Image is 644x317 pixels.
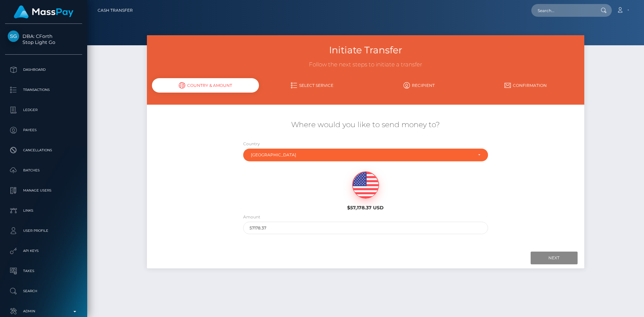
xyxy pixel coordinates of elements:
[5,202,82,219] a: Links
[366,80,472,91] a: Recipient
[259,80,366,91] a: Select Service
[152,120,579,130] h5: Where would you like to send money to?
[8,266,79,276] p: Taxes
[8,206,79,216] p: Links
[5,243,82,259] a: API Keys
[8,286,79,296] p: Search
[8,85,79,95] p: Transactions
[98,3,133,17] a: Cash Transfer
[531,4,594,17] input: Search...
[5,263,82,279] a: Taxes
[243,149,488,161] button: United States
[152,44,579,57] h3: Initiate Transfer
[8,246,79,256] p: API Keys
[5,61,82,78] a: Dashboard
[5,182,82,199] a: Manage Users
[8,145,79,155] p: Cancellations
[8,65,79,75] p: Dashboard
[472,80,579,91] a: Confirmation
[8,306,79,316] p: Admin
[8,125,79,135] p: Payees
[14,5,73,18] img: MassPay Logo
[243,214,260,220] label: Amount
[5,33,82,45] span: DBA: CForth Stop Light Go
[353,172,379,199] img: USD.png
[8,105,79,115] p: Ledger
[531,252,578,264] input: Next
[5,122,82,139] a: Payees
[5,283,82,300] a: Search
[5,82,82,98] a: Transactions
[152,61,579,69] h3: Follow the next steps to initiate a transfer
[8,31,19,42] img: Stop Light Go
[251,152,473,158] div: [GEOGRAPHIC_DATA]
[5,162,82,179] a: Batches
[5,142,82,159] a: Cancellations
[152,78,259,93] div: Country & Amount
[243,141,260,147] label: Country
[243,222,488,234] input: Amount to send in USD (Maximum: 57178.37)
[8,226,79,236] p: User Profile
[8,165,79,175] p: Batches
[5,222,82,239] a: User Profile
[8,186,79,196] p: Manage Users
[5,102,82,118] a: Ledger
[310,205,421,211] h6: $57,178.37 USD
